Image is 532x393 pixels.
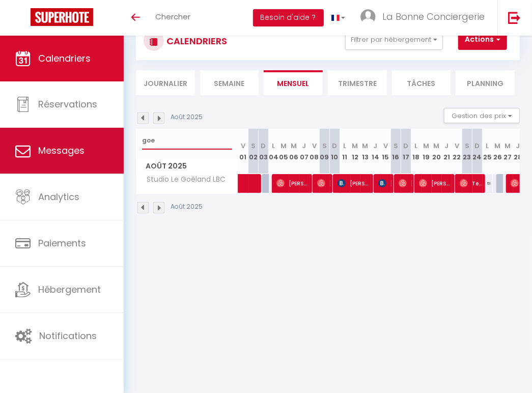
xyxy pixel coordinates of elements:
[8,4,39,35] button: Ouvrir le widget de chat LiveChat
[31,8,93,26] img: Super Booking
[456,70,515,95] li: Planning
[281,141,287,151] abbr: M
[312,141,317,151] abbr: V
[39,329,97,342] span: Notifications
[352,141,358,151] abbr: M
[200,70,259,95] li: Semaine
[299,129,310,174] th: 07
[289,129,299,174] th: 06
[330,129,340,174] th: 10
[38,52,91,65] span: Calendriers
[320,129,330,174] th: 09
[261,141,266,151] abbr: D
[269,129,279,174] th: 04
[322,141,327,151] abbr: S
[493,129,503,174] th: 26
[381,129,391,174] th: 15
[483,129,493,174] th: 25
[472,129,483,174] th: 24
[465,141,469,151] abbr: S
[291,141,297,151] abbr: M
[460,174,484,193] span: Tea Dvali
[442,129,452,174] th: 21
[458,30,507,50] button: Actions
[328,70,387,95] li: Trimestre
[513,129,523,174] th: 28
[452,129,462,174] th: 22
[251,141,256,151] abbr: S
[371,129,381,174] th: 14
[401,129,411,174] th: 17
[404,141,409,151] abbr: D
[360,9,376,24] img: ...
[38,190,79,203] span: Analytics
[475,141,480,151] abbr: D
[38,237,86,249] span: Paiements
[432,129,442,174] th: 20
[302,141,306,151] abbr: J
[264,70,323,95] li: Mensuel
[516,141,520,151] abbr: J
[445,141,449,151] abbr: J
[259,129,269,174] th: 03
[444,108,520,123] button: Gestion des prix
[38,144,85,157] span: Messages
[483,174,493,193] div: 51
[253,9,324,26] button: Besoin d'aide ?
[279,129,289,174] th: 05
[350,129,360,174] th: 12
[505,141,511,151] abbr: M
[424,141,430,151] abbr: M
[360,129,371,174] th: 13
[495,141,501,151] abbr: M
[394,141,398,151] abbr: S
[455,141,459,151] abbr: V
[399,174,412,193] span: [PERSON_NAME]
[508,11,521,24] img: logout
[411,129,422,174] th: 18
[38,283,101,296] span: Hébergement
[378,174,392,193] span: [PERSON_NAME]
[419,174,453,193] span: [PERSON_NAME]
[142,131,232,150] input: Rechercher un logement...
[422,129,432,174] th: 19
[382,10,485,23] span: La Bonne Conciergerie
[332,141,338,151] abbr: D
[310,129,320,174] th: 08
[503,129,513,174] th: 27
[383,141,388,151] abbr: V
[462,129,472,174] th: 23
[362,141,369,151] abbr: M
[391,129,401,174] th: 16
[415,141,418,151] abbr: L
[276,174,311,193] span: [PERSON_NAME]
[171,202,203,212] p: Août 2025
[171,113,203,122] p: Août 2025
[486,141,489,151] abbr: L
[241,141,245,151] abbr: V
[434,141,440,151] abbr: M
[374,141,378,151] abbr: J
[272,141,275,151] abbr: L
[344,141,347,151] abbr: L
[138,174,229,185] span: Studio Le Goéland LBC
[238,129,248,174] th: 01
[136,70,195,95] li: Journalier
[317,174,331,193] span: [PERSON_NAME]
[155,11,190,22] span: Chercher
[340,129,350,174] th: 11
[338,174,372,193] span: [PERSON_NAME]
[345,30,443,50] button: Filtrer par hébergement
[164,30,227,52] h3: CALENDRIERS
[136,159,238,174] span: Août 2025
[392,70,451,95] li: Tâches
[38,98,97,110] span: Réservations
[248,129,259,174] th: 02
